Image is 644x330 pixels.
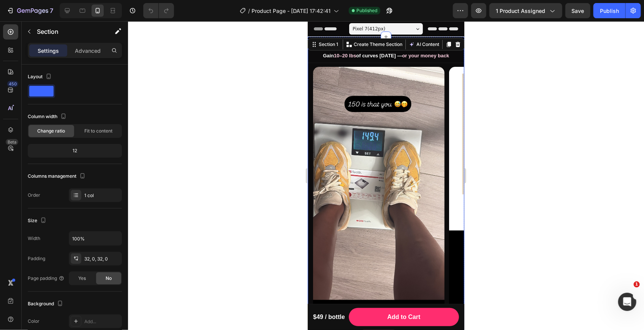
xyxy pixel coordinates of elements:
[28,112,68,122] div: Column width
[29,145,120,156] div: 12
[6,139,18,145] div: Beta
[600,7,619,15] div: Publish
[69,232,122,245] input: Auto
[106,275,112,282] span: No
[3,3,57,18] button: 7
[252,7,331,15] span: Product Page - [DATE] 17:42:41
[37,27,99,36] p: Section
[248,7,250,15] span: /
[38,128,65,134] span: Change ratio
[84,256,120,262] div: 32, 0, 32, 0
[565,3,590,18] button: Save
[28,318,40,325] div: Color
[78,275,86,282] span: Yes
[618,293,636,311] iframe: Intercom live chat
[145,228,269,235] p: Natural formula • Easy routine
[28,255,45,262] div: Padding
[28,72,53,82] div: Layout
[41,287,151,305] button: Add to Cart
[308,21,464,330] iframe: Design area
[84,192,120,199] div: 1 col
[50,6,53,15] p: 7
[496,7,545,15] span: 1 product assigned
[84,128,112,134] span: Fit to content
[84,318,120,325] div: Add...
[143,3,174,18] div: Undo/Redo
[9,20,32,27] div: Section 1
[75,47,101,55] p: Advanced
[5,291,37,300] div: $49 / bottle
[593,3,625,18] button: Publish
[28,216,48,226] div: Size
[7,81,18,87] div: 450
[46,20,95,27] p: Create Theme Section
[572,8,584,14] span: Save
[28,299,65,309] div: Background
[100,19,133,28] button: AI Content
[28,275,65,282] div: Page padding
[28,192,40,199] div: Order
[28,171,87,182] div: Columns management
[38,47,59,55] p: Settings
[356,7,377,14] span: Published
[634,281,640,287] span: 1
[489,3,562,18] button: 1 product assigned
[28,235,40,242] div: Width
[145,215,269,226] h2: Your 30-Day Plan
